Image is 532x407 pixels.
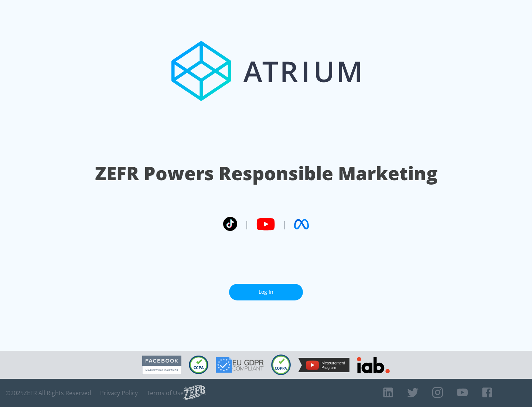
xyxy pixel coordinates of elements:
span: | [245,219,249,230]
img: IAB [357,357,390,373]
img: COPPA Compliant [271,354,291,375]
h1: ZEFR Powers Responsible Marketing [95,161,437,186]
img: Facebook Marketing Partner [142,356,181,374]
img: YouTube Measurement Program [298,358,349,372]
span: | [282,219,287,230]
a: Terms of Use [147,389,184,397]
img: CCPA Compliant [189,356,208,374]
a: Log In [229,284,303,300]
a: Privacy Policy [100,389,138,397]
img: GDPR Compliant [216,357,264,373]
span: © 2025 ZEFR All Rights Reserved [6,389,91,397]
